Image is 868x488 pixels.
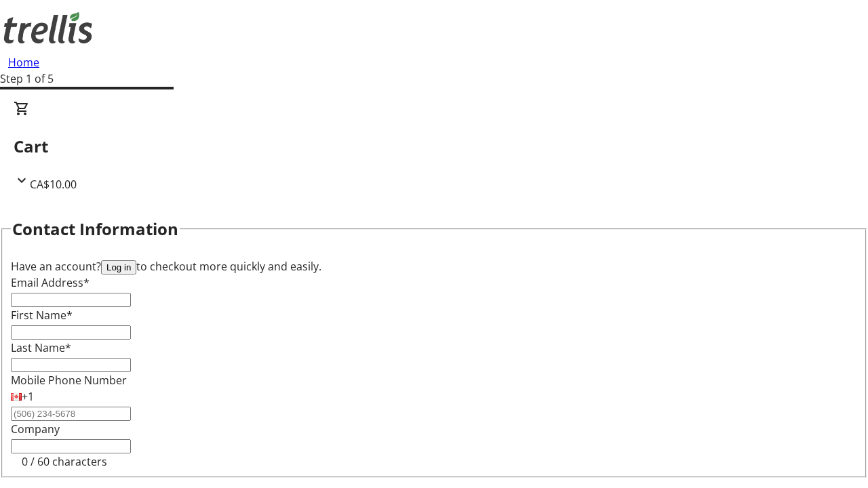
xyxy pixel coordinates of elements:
input: (506) 234-5678 [11,407,131,421]
div: CartCA$10.00 [14,100,854,192]
div: Have an account? to checkout more quickly and easily. [11,258,857,274]
label: Company [11,422,60,436]
button: Log in [101,260,136,274]
h2: Cart [14,134,854,159]
tr-character-limit: 0 / 60 characters [22,454,107,469]
span: CA$10.00 [30,177,77,192]
label: Email Address* [11,275,90,290]
h2: Contact Information [12,217,178,241]
label: First Name* [11,308,73,323]
label: Last Name* [11,340,71,355]
label: Mobile Phone Number [11,373,127,388]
